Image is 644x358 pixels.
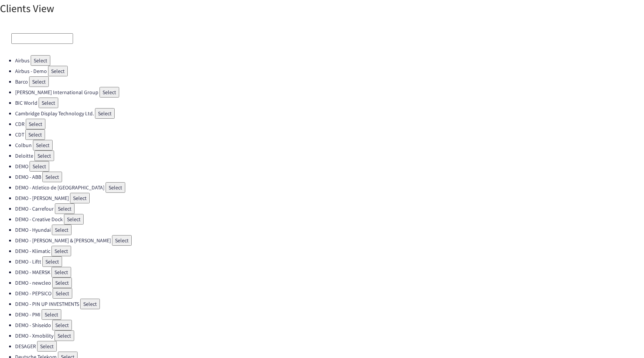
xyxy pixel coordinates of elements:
[26,119,45,129] button: Select
[15,203,644,214] li: DEMO - Carrefour
[15,55,644,66] li: Airbus
[64,214,84,225] button: Select
[100,87,119,98] button: Select
[112,235,132,246] button: Select
[29,76,49,87] button: Select
[52,225,72,235] button: Select
[95,108,115,119] button: Select
[15,341,644,352] li: DESAGER
[15,76,644,87] li: Barco
[42,256,62,267] button: Select
[15,150,644,161] li: Deloitte
[15,277,644,288] li: DEMO - newcleo
[52,320,72,330] button: Select
[33,140,53,150] button: Select
[606,322,644,358] iframe: Chat Widget
[54,330,74,341] button: Select
[25,129,45,140] button: Select
[15,256,644,267] li: DEMO - Liftt
[15,309,644,320] li: DEMO - PMI
[15,320,644,330] li: DEMO - Shiseido
[15,119,644,129] li: CDR
[80,299,100,309] button: Select
[30,161,49,172] button: Select
[106,182,125,193] button: Select
[34,150,54,161] button: Select
[48,66,68,76] button: Select
[15,225,644,235] li: DEMO - Hyundai
[15,66,644,76] li: Airbus - Demo
[15,108,644,119] li: Cambridge Display Technology Ltd.
[15,330,644,341] li: DEMO - Xmobility
[15,172,644,182] li: DEMO - ABB
[15,129,644,140] li: CDT
[15,182,644,193] li: DEMO - Atletico de [GEOGRAPHIC_DATA]
[51,267,71,277] button: Select
[53,288,72,299] button: Select
[52,277,72,288] button: Select
[15,246,644,256] li: DEMO - Klimatic
[15,161,644,172] li: DEMO
[15,193,644,203] li: DEMO - [PERSON_NAME]
[42,309,61,320] button: Select
[31,55,50,66] button: Select
[42,172,62,182] button: Select
[15,214,644,225] li: DEMO - Creative Dock
[55,203,75,214] button: Select
[15,140,644,150] li: Colbun
[15,288,644,299] li: DEMO - PEPSICO
[15,87,644,98] li: [PERSON_NAME] International Group
[39,98,58,108] button: Select
[15,267,644,277] li: DEMO - MAERSK
[37,341,57,352] button: Select
[606,322,644,358] div: Widget de chat
[15,299,644,309] li: DEMO - PIN UP INVESTMENTS
[15,235,644,246] li: DEMO - [PERSON_NAME] & [PERSON_NAME]
[51,246,71,256] button: Select
[70,193,90,203] button: Select
[15,98,644,108] li: BIC World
